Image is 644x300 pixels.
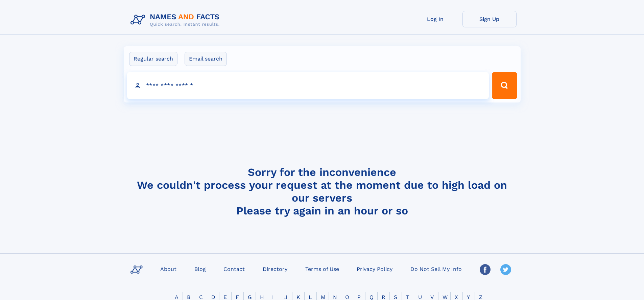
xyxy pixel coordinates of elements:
label: Email search [185,52,227,66]
a: Contact [221,264,247,274]
img: Twitter [500,264,511,275]
a: Log In [408,11,462,27]
a: Privacy Policy [354,264,395,274]
a: Blog [192,264,209,274]
h4: Sorry for the inconvenience We couldn't process your request at the moment due to high load on ou... [128,166,517,217]
button: Search Button [492,72,517,99]
img: Facebook [480,264,491,275]
a: Sign Up [462,11,517,27]
label: Regular search [129,52,177,66]
img: Logo Names and Facts [128,11,225,29]
a: Directory [260,264,290,274]
a: About [158,264,179,274]
input: search input [127,72,489,99]
a: Do Not Sell My Info [408,264,464,274]
a: Terms of Use [303,264,342,274]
